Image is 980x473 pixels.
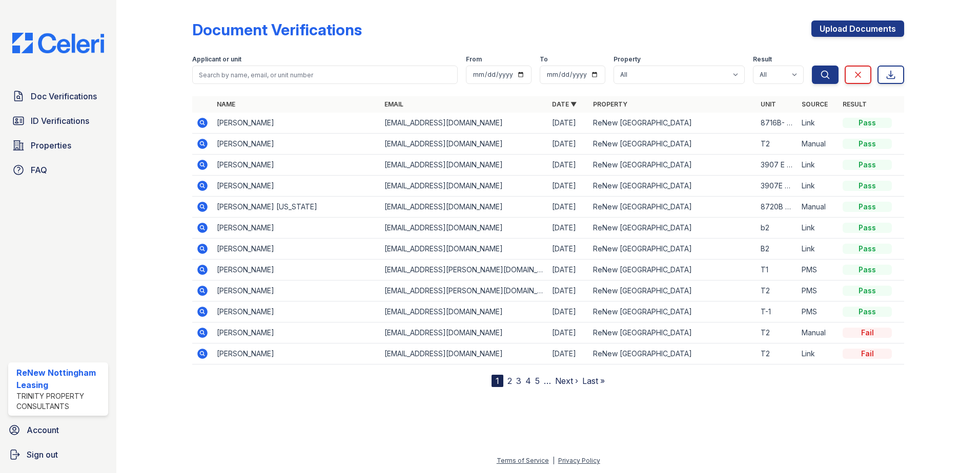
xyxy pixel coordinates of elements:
[798,343,839,364] td: Link
[213,281,380,302] td: [PERSON_NAME]
[798,239,839,260] td: Link
[8,135,108,156] a: Properties
[843,118,892,128] div: Pass
[380,260,548,281] td: [EMAIL_ADDRESS][PERSON_NAME][DOMAIN_NAME]
[798,176,839,197] td: Link
[552,100,577,108] a: Date ▼
[761,100,776,108] a: Unit
[798,322,839,343] td: Manual
[757,322,798,343] td: T2
[466,55,482,63] label: From
[589,302,757,322] td: ReNew [GEOGRAPHIC_DATA]
[16,367,104,391] div: ReNew Nottingham Leasing
[31,90,97,102] span: Doc Verifications
[540,55,548,63] label: To
[553,457,555,464] div: |
[8,160,108,180] a: FAQ
[380,176,548,197] td: [EMAIL_ADDRESS][DOMAIN_NAME]
[757,197,798,218] td: 8720B T-1
[843,160,892,170] div: Pass
[213,176,380,197] td: [PERSON_NAME]
[380,322,548,343] td: [EMAIL_ADDRESS][DOMAIN_NAME]
[213,113,380,134] td: [PERSON_NAME]
[213,155,380,176] td: [PERSON_NAME]
[380,239,548,260] td: [EMAIL_ADDRESS][DOMAIN_NAME]
[757,281,798,302] td: T2
[798,218,839,239] td: Link
[548,239,589,260] td: [DATE]
[16,391,104,412] div: Trinity Property Consultants
[380,343,548,364] td: [EMAIL_ADDRESS][DOMAIN_NAME]
[798,197,839,218] td: Manual
[614,55,641,63] label: Property
[548,113,589,134] td: [DATE]
[589,343,757,364] td: ReNew [GEOGRAPHIC_DATA]
[802,100,828,108] a: Source
[4,33,112,53] img: CE_Logo_Blue-a8612792a0a2168367f1c8372b55b34899dd931a85d93a1a3d3e32e68fde9ad4.png
[757,239,798,260] td: B2
[589,322,757,343] td: ReNew [GEOGRAPHIC_DATA]
[843,307,892,317] div: Pass
[757,176,798,197] td: 3907E B-2
[757,218,798,239] td: b2
[753,55,772,63] label: Result
[8,111,108,131] a: ID Verifications
[380,113,548,134] td: [EMAIL_ADDRESS][DOMAIN_NAME]
[380,134,548,155] td: [EMAIL_ADDRESS][DOMAIN_NAME]
[548,281,589,302] td: [DATE]
[589,155,757,176] td: ReNew [GEOGRAPHIC_DATA]
[548,260,589,281] td: [DATE]
[31,164,47,176] span: FAQ
[492,375,503,387] div: 1
[31,115,89,127] span: ID Verifications
[589,239,757,260] td: ReNew [GEOGRAPHIC_DATA]
[757,134,798,155] td: T2
[757,113,798,134] td: 8716B- AptB-2
[589,134,757,155] td: ReNew [GEOGRAPHIC_DATA]
[843,265,892,275] div: Pass
[558,457,600,464] a: Privacy Policy
[548,302,589,322] td: [DATE]
[192,20,362,39] div: Document Verifications
[384,100,403,108] a: Email
[516,376,521,386] a: 3
[213,260,380,281] td: [PERSON_NAME]
[798,113,839,134] td: Link
[843,244,892,254] div: Pass
[757,260,798,281] td: T1
[548,176,589,197] td: [DATE]
[192,66,458,84] input: Search by name, email, or unit number
[8,86,108,106] a: Doc Verifications
[811,20,904,37] a: Upload Documents
[380,218,548,239] td: [EMAIL_ADDRESS][DOMAIN_NAME]
[380,302,548,322] td: [EMAIL_ADDRESS][DOMAIN_NAME]
[213,218,380,239] td: [PERSON_NAME]
[548,197,589,218] td: [DATE]
[843,328,892,338] div: Fail
[213,134,380,155] td: [PERSON_NAME]
[589,197,757,218] td: ReNew [GEOGRAPHIC_DATA]
[192,55,241,63] label: Applicant or unit
[589,218,757,239] td: ReNew [GEOGRAPHIC_DATA]
[757,155,798,176] td: 3907 E B-2
[507,376,512,386] a: 2
[798,155,839,176] td: Link
[757,343,798,364] td: T2
[843,349,892,359] div: Fail
[217,100,235,108] a: Name
[213,197,380,218] td: [PERSON_NAME] [US_STATE]
[213,302,380,322] td: [PERSON_NAME]
[555,376,578,386] a: Next ›
[525,376,531,386] a: 4
[589,281,757,302] td: ReNew [GEOGRAPHIC_DATA]
[589,260,757,281] td: ReNew [GEOGRAPHIC_DATA]
[27,448,58,461] span: Sign out
[589,113,757,134] td: ReNew [GEOGRAPHIC_DATA]
[548,134,589,155] td: [DATE]
[544,375,551,387] span: …
[213,343,380,364] td: [PERSON_NAME]
[757,302,798,322] td: T-1
[213,239,380,260] td: [PERSON_NAME]
[798,134,839,155] td: Manual
[843,139,892,149] div: Pass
